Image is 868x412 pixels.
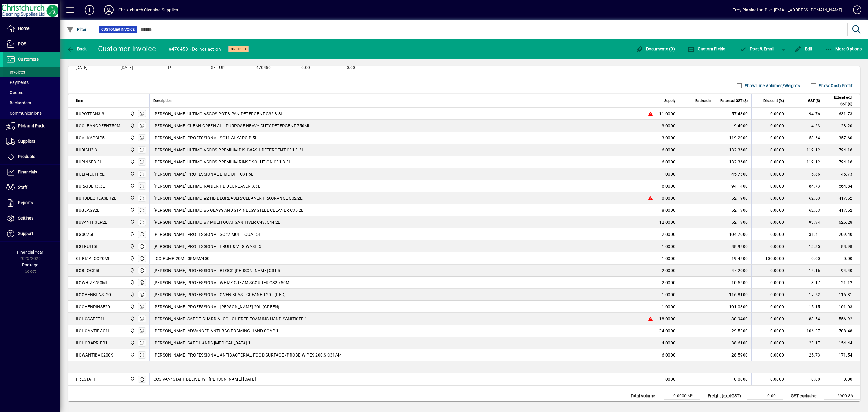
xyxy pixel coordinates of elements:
[128,110,135,117] span: Christchurch Cleaning Supplies Ltd
[76,340,110,346] div: IIGHCBARRIER1L
[662,195,676,201] span: 8.0000
[3,21,60,36] a: Home
[719,183,748,189] div: 94.1400
[824,168,860,180] td: 45.73
[719,255,748,261] div: 19.4800
[824,252,860,265] td: 0.00
[76,328,111,334] div: IIGHCANTIBAC1L
[695,97,712,104] span: Backorder
[18,57,39,62] span: Customers
[828,94,852,107] span: Extend excl GST ($)
[76,268,101,274] div: IIGBLOCK5L
[719,352,748,358] div: 28.5900
[153,147,304,153] span: [PERSON_NAME] ULTIMO VSCOS PREMIUM DISHWASH DETERGENT C31 3.3L
[824,156,860,168] td: 794.16
[17,250,43,255] span: Financial Year
[128,243,135,250] span: Christchurch Cleaning Supplies Ltd
[3,149,60,164] a: Products
[128,279,135,286] span: Christchurch Cleaning Supplies Ltd
[788,392,824,400] td: GST exclusive
[788,400,824,407] td: GST
[121,65,133,70] span: [DATE]
[662,280,676,286] span: 2.0000
[719,316,748,322] div: 30.9400
[3,211,60,226] a: Settings
[751,192,788,204] td: 0.0000
[751,325,788,337] td: 0.0000
[18,123,44,128] span: Pick and Pack
[744,83,800,89] label: Show Line Volumes/Weights
[76,97,83,104] span: Item
[662,243,676,249] span: 1.0000
[824,108,860,120] td: 631.73
[751,180,788,192] td: 0.0000
[153,219,281,225] span: [PERSON_NAME] ULTIMO #7 MULTI QUAT SANITISER C43/C44 2L
[128,291,135,298] span: Christchurch Cleaning Supplies Ltd
[719,340,748,346] div: 38.6100
[719,171,748,177] div: 45.7300
[788,325,824,337] td: 106.27
[76,219,108,225] div: IIUSANITISER2L
[824,392,860,400] td: 6900.86
[662,183,676,189] span: 6.0000
[788,313,824,325] td: 83.54
[751,228,788,240] td: 0.0000
[659,328,675,334] span: 24.0000
[659,111,675,117] span: 11.0000
[153,111,284,117] span: [PERSON_NAME] ULTIMO VSCOS POT & PAN DETERGENT C32 3.3L
[662,231,676,237] span: 2.0000
[751,168,788,180] td: 0.0000
[6,70,25,74] span: Invoices
[751,301,788,313] td: 0.0000
[788,108,824,120] td: 94.76
[65,24,88,35] button: Filter
[153,171,254,177] span: [PERSON_NAME] PROFESSIONAL LIME OFF C31 5L
[128,219,135,226] span: Christchurch Cleaning Supplies Ltd
[3,87,60,98] a: Quotes
[76,231,94,237] div: IIGSC75L
[824,192,860,204] td: 417.52
[662,171,676,177] span: 1.0000
[3,36,60,52] a: POS
[662,352,676,358] span: 6.0000
[751,120,788,132] td: 0.0000
[751,313,788,325] td: 0.0000
[153,195,303,201] span: [PERSON_NAME] ULTIMO #2 HD DEGREASER/CLEANER FRAGRANCE C32 2L
[788,301,824,313] td: 15.15
[719,219,748,225] div: 52.1900
[719,304,748,310] div: 101.0300
[6,100,31,105] span: Backorders
[128,147,135,153] span: Christchurch Cleaning Supplies Ltd
[818,83,853,89] label: Show Cost/Profit
[825,46,862,51] span: More Options
[664,400,700,407] td: 0.0000 Kg
[128,255,135,262] span: Christchurch Cleaning Supplies Ltd
[824,325,860,337] td: 708.48
[824,277,860,289] td: 21.12
[719,159,748,165] div: 132.3600
[6,111,42,116] span: Communications
[76,135,107,141] div: IIGALKAPCIP5L
[788,289,824,301] td: 17.52
[751,349,788,361] td: 0.0000
[788,120,824,132] td: 4.23
[67,46,87,51] span: Back
[824,349,860,361] td: 171.54
[153,123,311,129] span: [PERSON_NAME] CLEAN GREEN ALL PURPOSE HEAVY DUTY DETERGENT 750ML
[128,376,135,382] span: Christchurch Cleaning Supplies Ltd
[76,280,108,286] div: IIGWHIZZ750ML
[751,265,788,277] td: 0.0000
[751,204,788,216] td: 0.0000
[76,352,113,358] div: IIGWANTIBAC200S
[3,195,60,211] a: Reports
[128,267,135,274] span: Christchurch Cleaning Supplies Ltd
[848,1,860,21] a: Knowledge Base
[153,159,291,165] span: [PERSON_NAME] ULTIMO VSCOS PREMIUM RINSE SOLUTION C31 3.3L
[128,183,135,189] span: Christchurch Cleaning Supplies Ltd
[3,165,60,180] a: Financials
[662,376,676,382] span: 1.0000
[76,255,111,261] div: CHRIZPECO20ML
[128,340,135,346] span: Christchurch Cleaning Supplies Ltd
[153,135,258,141] span: [PERSON_NAME] PROFESSIONAL SC11 ALKAPCIP 5L
[662,304,676,310] span: 1.0000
